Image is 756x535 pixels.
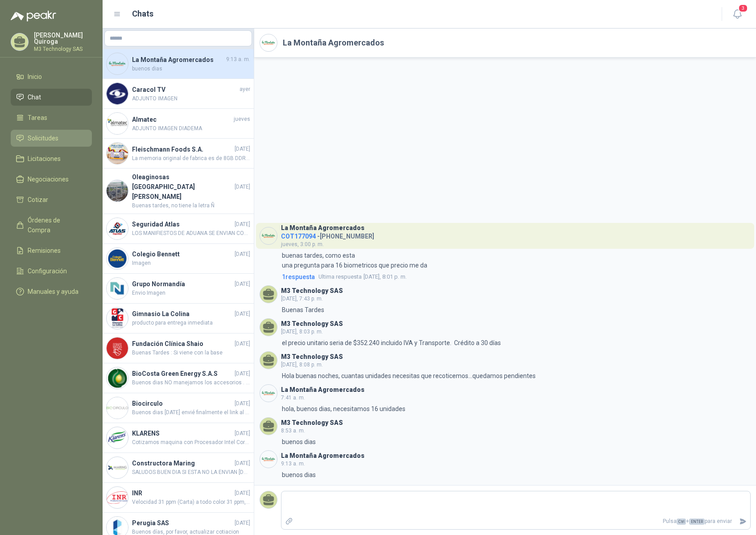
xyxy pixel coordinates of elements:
h4: Seguridad Atlas [132,219,233,229]
img: Company Logo [107,337,128,359]
p: buenas tardes, como esta una pregunta para 16 biometricos que precio me da [282,251,427,270]
a: Company LogoGimnasio La Colina[DATE]producto para entrega inmediata [103,304,254,333]
span: buenos dias [132,65,250,73]
h3: M3 Technology SAS [281,420,343,425]
h4: Fleischmann Foods S.A. [132,144,233,154]
img: Company Logo [107,367,128,389]
span: [DATE] [235,429,250,438]
span: 8:53 a. m. [281,428,305,434]
span: [DATE], 7:43 p. m. [281,296,323,302]
img: Company Logo [107,113,128,134]
span: Ctrl [677,519,686,525]
span: 1 respuesta [282,272,315,282]
button: Enviar [735,514,750,529]
a: Tareas [11,109,92,126]
span: ayer [240,85,250,94]
img: Company Logo [260,451,277,468]
span: Imagen [132,259,250,267]
span: Licitaciones [28,154,61,164]
h4: Gimnasio La Colina [132,309,233,319]
h4: Fundación Clínica Shaio [132,339,233,349]
img: Company Logo [107,278,128,299]
h4: Almatec [132,115,232,124]
span: 9:13 a. m. [226,55,250,64]
a: Company LogoBiocirculo[DATE]Buenos dias [DATE] envié finalmente el link al correo y tambien lo en... [103,393,254,423]
span: Envio Imagen [132,289,250,297]
span: producto para entrega inmediata [132,319,250,327]
img: Logo peakr [11,11,56,21]
a: Company LogoSeguridad Atlas[DATE]LOS MANIFIESTOS DE ADUANA SE ENVIAN CON LAS DIADEMAS (SE ENVIAN ... [103,214,254,244]
span: Cotizar [28,195,48,205]
a: Company LogoGrupo Normandía[DATE]Envio Imagen [103,274,254,304]
h3: M3 Technology SAS [281,288,343,293]
span: LOS MANIFIESTOS DE ADUANA SE ENVIAN CON LAS DIADEMAS (SE ENVIAN ANEXOS) [132,229,250,238]
h4: KLARENS [132,428,233,438]
label: Adjuntar archivos [281,514,297,529]
span: [DATE], 8:08 p. m. [281,362,323,368]
p: Pulsa + para enviar [297,514,736,529]
h4: Perugia SAS [132,518,233,528]
a: Company LogoOleaginosas [GEOGRAPHIC_DATA][PERSON_NAME][DATE]Buenas tardes, no tiene la letra Ñ [103,169,254,214]
h3: M3 Technology SAS [281,321,343,326]
a: Remisiones [11,242,92,259]
img: Company Logo [107,427,128,449]
h4: Caracol TV [132,85,238,95]
a: Licitaciones [11,150,92,167]
a: Manuales y ayuda [11,283,92,300]
a: Configuración [11,263,92,280]
img: Company Logo [107,397,128,419]
span: [DATE] [235,519,250,527]
span: jueves [234,115,250,123]
span: 7:41 a. m. [281,395,305,401]
h3: La Montaña Agromercados [281,453,364,458]
h4: Biocirculo [132,399,233,408]
a: Company LogoFundación Clínica Shaio[DATE]Buenas Tardes : Si viene con la base [103,333,254,363]
img: Company Logo [107,143,128,164]
a: Company LogoCaracol TVayerADJUNTO IMAGEN [103,79,254,109]
span: ADJUNTO IMAGEN [132,95,250,103]
span: SALUDOS BUEN DIA SI ESTA NO LA ENVIAN [DATE] POR FAVOR YA EL [DATE] [132,468,250,477]
h1: Chats [132,8,153,20]
span: ADJUNTO IMAGEN DIADEMA [132,124,250,133]
span: Configuración [28,266,67,276]
img: Company Logo [107,248,128,269]
span: 3 [738,4,748,12]
p: buenos dias [282,437,316,447]
h3: La Montaña Agromercados [281,226,364,230]
a: Company LogoINR[DATE]Velocidad 31 ppm (Carta) a todo color 31 ppm, panel de control de operación ... [103,483,254,513]
p: Hola buenas noches, cuantas unidades necesitas que recoticemos...quedamos pendientes [282,371,536,381]
p: M3 Technology SAS [34,46,92,52]
h4: INR [132,488,233,498]
span: Cotizamos maquina con Procesador Intel Core i7 serie Think Book garantia un Año Cotizamos maquina... [132,438,250,447]
a: Company LogoAlmatecjuevesADJUNTO IMAGEN DIADEMA [103,109,254,139]
a: Solicitudes [11,130,92,147]
span: Manuales y ayuda [28,287,78,296]
span: 9:13 a. m. [281,461,305,467]
a: Inicio [11,68,92,85]
a: Company LogoConstructora Maring[DATE]SALUDOS BUEN DIA SI ESTA NO LA ENVIAN [DATE] POR FAVOR YA EL... [103,453,254,483]
span: Buenas tardes, no tiene la letra Ñ [132,202,250,210]
a: Company LogoLa Montaña Agromercados9:13 a. m.buenos dias [103,49,254,79]
span: jueves, 3:00 p. m. [281,241,324,247]
span: [DATE] [235,340,250,348]
img: Company Logo [107,218,128,239]
span: [DATE] [235,310,250,318]
span: Negociaciones [28,174,69,184]
p: [PERSON_NAME] Quiroga [34,32,92,45]
span: Velocidad 31 ppm (Carta) a todo color 31 ppm, panel de control de operación inteligente de 10.1" ... [132,498,250,506]
span: [DATE] [235,250,250,259]
img: Company Logo [107,457,128,478]
span: Órdenes de Compra [28,215,83,235]
img: Company Logo [260,385,277,402]
a: Órdenes de Compra [11,212,92,239]
p: hola, buenos dias, necesitamos 16 unidades [282,404,405,414]
span: Remisiones [28,246,61,255]
img: Company Logo [107,83,128,104]
span: [DATE] [235,220,250,229]
span: Inicio [28,72,42,82]
span: ENTER [689,519,705,525]
h4: - [PHONE_NUMBER] [281,230,374,239]
h2: La Montaña Agromercados [283,37,384,49]
h4: BioCosta Green Energy S.A.S [132,369,233,379]
span: COT177094 [281,233,316,240]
